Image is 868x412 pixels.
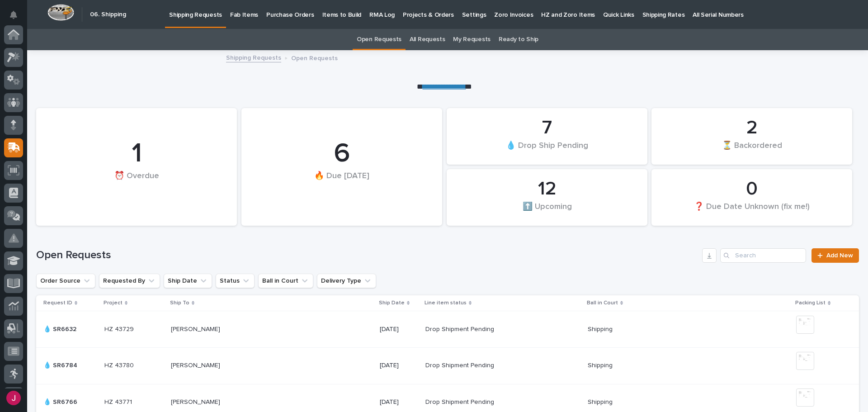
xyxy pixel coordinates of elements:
p: HZ 43771 [104,397,134,406]
p: Drop Shipment Pending [425,324,496,333]
p: Ship To [170,298,189,308]
p: [PERSON_NAME] [171,360,222,369]
p: HZ 43729 [104,324,136,333]
button: Order Source [36,274,95,288]
p: [DATE] [380,398,418,406]
button: Status [216,274,255,288]
tr: 💧 SR6784💧 SR6784 HZ 43780HZ 43780 [PERSON_NAME][PERSON_NAME] [DATE]Drop Shipment PendingDrop Ship... [36,347,859,384]
p: [DATE] [380,326,418,333]
div: 💧 Drop Ship Pending [462,140,632,159]
input: Search [720,248,806,263]
button: Notifications [4,5,23,24]
div: 1 [52,137,222,170]
span: Add New [826,252,853,259]
p: Shipping [588,397,614,406]
p: Ship Date [379,298,405,308]
p: [PERSON_NAME] [171,397,222,406]
img: Workspace Logo [47,4,74,21]
p: 💧 SR6632 [43,324,78,333]
button: Ball in Court [258,274,313,288]
div: ⬆️ Upcoming [462,201,632,220]
div: 🔥 Due [DATE] [257,171,427,199]
div: ⏰ Overdue [52,171,222,199]
button: Delivery Type [317,274,376,288]
a: Ready to Ship [499,29,538,50]
div: ❓ Due Date Unknown (fix me!) [667,201,837,220]
a: My Requests [453,29,491,50]
p: Shipping [588,324,614,333]
p: 💧 SR6766 [43,397,79,406]
p: Packing List [795,298,826,308]
p: Shipping [588,360,614,369]
p: 💧 SR6784 [43,360,79,369]
div: 6 [257,137,427,170]
p: [DATE] [380,362,418,369]
h1: Open Requests [36,249,698,262]
button: Ship Date [164,274,212,288]
p: Ball in Court [587,298,618,308]
a: Shipping Requests [226,52,281,62]
div: 7 [462,117,632,139]
p: Open Requests [291,52,338,62]
button: Requested By [99,274,160,288]
p: Drop Shipment Pending [425,397,496,406]
div: Notifications [11,11,23,25]
a: Open Requests [357,29,401,50]
p: HZ 43780 [104,360,136,369]
p: Drop Shipment Pending [425,360,496,369]
button: users-avatar [4,388,23,407]
a: Add New [811,248,859,263]
h2: 06. Shipping [90,11,126,19]
div: 2 [667,117,837,139]
div: ⏳ Backordered [667,140,837,159]
div: 0 [667,178,837,200]
p: [PERSON_NAME] [171,324,222,333]
tr: 💧 SR6632💧 SR6632 HZ 43729HZ 43729 [PERSON_NAME][PERSON_NAME] [DATE]Drop Shipment PendingDrop Ship... [36,311,859,347]
a: All Requests [410,29,445,50]
div: 12 [462,178,632,200]
p: Request ID [43,298,72,308]
p: Line item status [425,298,467,308]
p: Project [104,298,123,308]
